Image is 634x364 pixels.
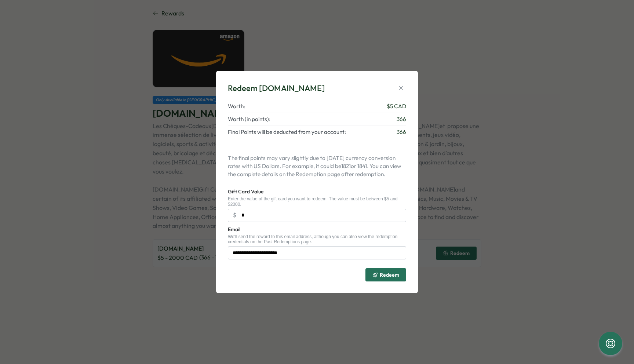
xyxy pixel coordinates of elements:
[228,128,346,136] span: Final Points will be deducted from your account:
[397,115,406,123] span: 366
[228,188,263,196] label: Gift Card Value
[380,272,399,277] span: Redeem
[228,154,406,178] p: The final points may vary slightly due to [DATE] currency conversion rates with US Dollars. For e...
[397,128,406,136] span: 366
[228,226,240,234] label: Email
[228,83,325,94] div: Redeem [DOMAIN_NAME]
[228,196,406,207] div: Enter the value of the gift card you want to redeem. The value must be between $5 and $2000.
[365,268,406,281] button: Redeem
[228,115,270,123] span: Worth (in points):
[228,102,245,110] span: Worth:
[228,234,406,245] div: We'll send the reward to this email address, although you can also view the redemption credential...
[387,102,406,110] span: $ 5 CAD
